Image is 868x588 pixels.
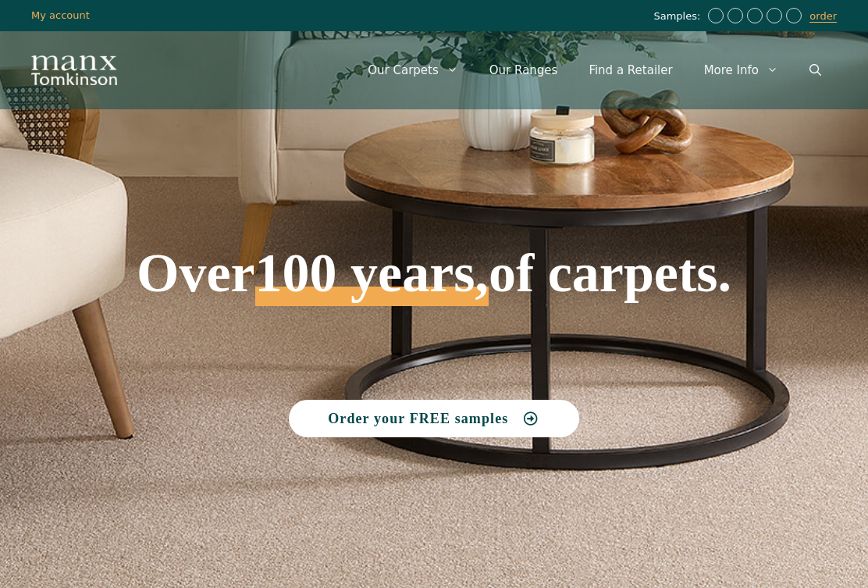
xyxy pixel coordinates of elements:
[794,47,837,94] a: Open Search Bar
[289,400,579,437] a: Order your FREE samples
[328,412,508,426] span: Order your FREE samples
[653,10,704,23] span: Samples:
[31,55,117,85] img: Manx Tomkinson
[352,47,837,94] nav: Primary
[688,47,794,94] a: More Info
[809,10,837,23] a: order
[255,259,489,306] span: 100 years,
[474,47,574,94] a: Our Ranges
[573,47,688,94] a: Find a Retailer
[352,47,474,94] a: Our Carpets
[31,9,90,21] a: My account
[86,133,782,306] h1: Over of carpets.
